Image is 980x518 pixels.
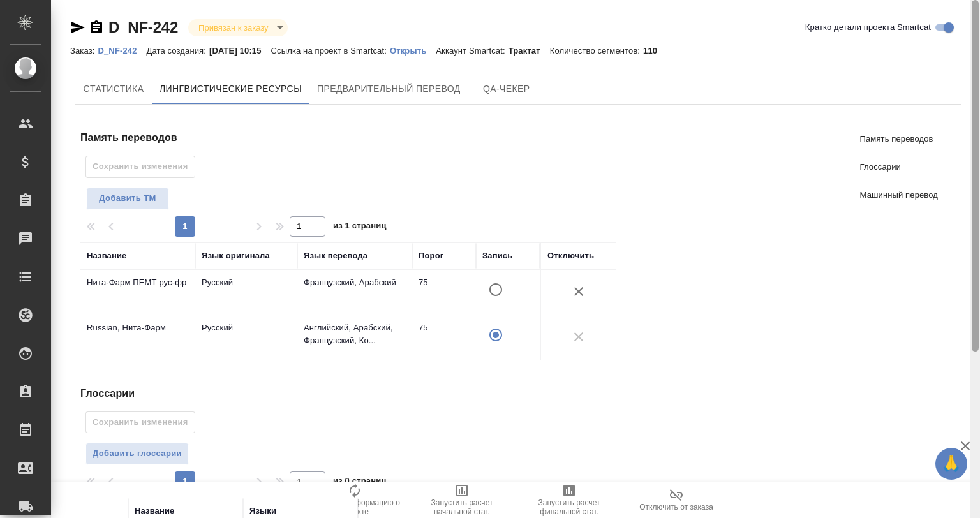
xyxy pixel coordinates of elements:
[301,482,408,518] button: Обновить информацию о проекте
[87,249,126,262] div: Название
[860,161,938,174] span: Глоссарии
[516,482,623,518] button: Запустить расчет финальной стат.
[436,46,508,56] p: Аккаунт Smartcat:
[547,249,594,262] div: Отключить
[80,130,627,145] h4: Память переводов
[390,46,436,56] p: Открыть
[80,386,627,401] h4: Глоссарии
[940,450,962,477] span: 🙏
[333,473,387,492] span: из 0 страниц
[271,46,390,56] p: Ссылка на проект в Smartcat:
[195,22,272,33] button: Привязан к заказу
[412,315,476,360] td: 75
[550,46,643,56] p: Количество сегментов:
[317,81,461,97] span: Предварительный перевод
[85,443,189,465] button: Добавить глоссарии
[304,276,406,289] p: Французский, Арабский
[623,482,730,518] button: Отключить от заказа
[70,20,85,35] button: Скопировать ссылку для ЯМессенджера
[80,270,195,314] td: Нита-Фарм ПЕМТ рус-фр
[419,249,443,262] div: Порог
[304,249,367,262] div: Язык перевода
[860,189,938,202] span: Машинный перевод
[850,125,948,153] a: Память переводов
[70,46,98,56] p: Заказ:
[209,46,271,56] p: [DATE] 10:15
[408,482,516,518] button: Запустить расчет начальной стат.
[147,46,209,56] p: Дата создания:
[195,315,297,360] td: Русский
[93,447,182,461] span: Добавить глоссарии
[98,46,146,56] p: D_NF-242
[249,505,276,517] div: Языки
[476,81,537,97] span: QA-чекер
[98,45,146,56] a: D_NF-242
[188,19,287,36] div: Привязан к заказу
[89,20,104,35] button: Скопировать ссылку
[83,81,144,97] span: Cтатистика
[135,505,174,517] div: Название
[80,315,195,360] td: Russian, Нита-Фарм
[850,181,948,209] a: Машинный перевод
[412,270,476,314] td: 75
[390,45,436,56] a: Открыть
[850,153,948,181] a: Глоссарии
[304,322,406,347] p: Английский, Арабский, Французский, Ко...
[509,46,550,56] p: Трактат
[333,218,387,237] span: из 1 страниц
[195,270,297,314] td: Русский
[860,133,938,145] span: Память переводов
[643,46,667,56] p: 110
[805,21,931,34] span: Кратко детали проекта Smartcat
[93,191,162,206] span: Добавить TM
[202,249,270,262] div: Язык оригинала
[935,448,967,480] button: 🙏
[86,188,169,210] button: Добавить TM
[108,18,178,36] a: D_NF-242
[639,503,713,512] span: Отключить от заказа
[482,249,512,262] div: Запись
[160,81,302,97] span: Лингвистические ресурсы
